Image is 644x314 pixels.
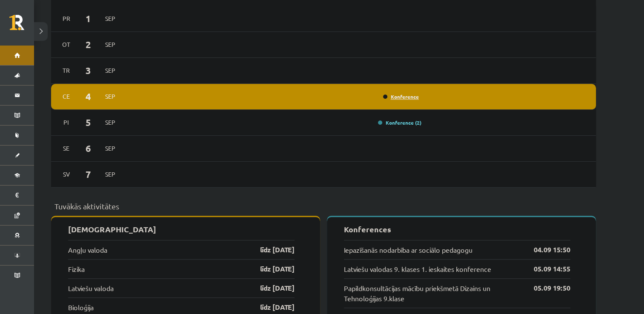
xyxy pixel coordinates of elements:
[75,11,102,26] span: 1
[344,223,570,235] p: Konferences
[344,264,491,274] a: Latviešu valodas 9. klases 1. ieskaites konference
[75,115,102,129] span: 5
[57,142,75,155] span: Se
[101,168,119,181] span: Sep
[68,223,295,235] p: [DEMOGRAPHIC_DATA]
[57,38,75,51] span: Ot
[101,116,119,129] span: Sep
[75,89,102,103] span: 4
[68,302,94,312] a: Bioloģija
[344,283,521,303] a: Papildkonsultācijas mācību priekšmetā Dizains un Tehnoloģijas 9.klase
[245,302,295,312] a: līdz [DATE]
[344,245,472,255] a: Iepazīšanās nodarbība ar sociālo pedagogu
[57,168,75,181] span: Sv
[9,15,34,36] a: Rīgas 1. Tālmācības vidusskola
[75,63,102,77] span: 3
[101,142,119,155] span: Sep
[101,90,119,103] span: Sep
[101,12,119,25] span: Sep
[68,245,107,255] a: Angļu valoda
[521,283,570,293] a: 05.09 19:50
[68,283,114,293] a: Latviešu valoda
[245,245,295,255] a: līdz [DATE]
[378,119,421,126] a: Konference (2)
[54,200,592,212] p: Tuvākās aktivitātes
[521,264,570,274] a: 05.09 14:55
[521,245,570,255] a: 04.09 15:50
[57,90,75,103] span: Ce
[383,93,419,100] a: Konference
[57,64,75,77] span: Tr
[245,264,295,274] a: līdz [DATE]
[57,12,75,25] span: Pr
[245,283,295,293] a: līdz [DATE]
[68,264,85,274] a: Fizika
[101,64,119,77] span: Sep
[101,38,119,51] span: Sep
[75,141,102,155] span: 6
[57,116,75,129] span: Pi
[75,37,102,51] span: 2
[75,167,102,181] span: 7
